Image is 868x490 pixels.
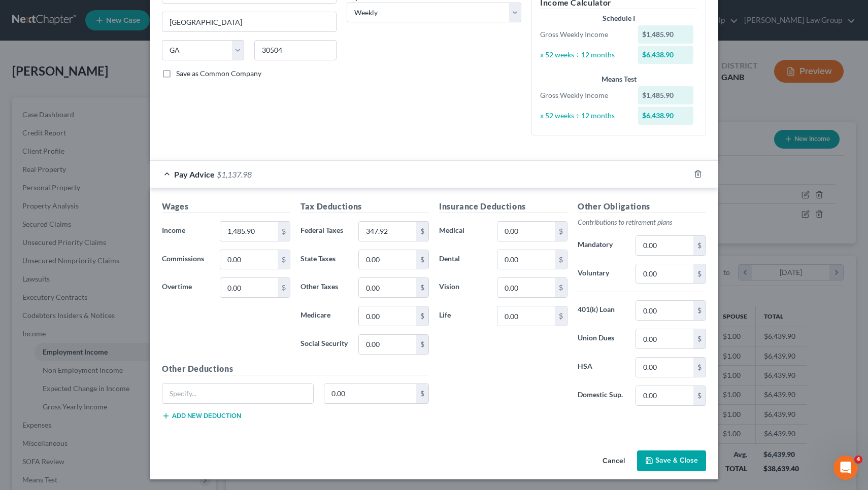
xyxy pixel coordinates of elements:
[693,358,706,377] div: $
[555,222,567,241] div: $
[636,386,693,405] input: 0.00
[278,250,290,269] div: $
[573,264,630,284] label: Voluntary
[301,200,429,213] h5: Tax Deductions
[693,329,706,348] div: $
[416,278,428,297] div: $
[693,386,706,405] div: $
[295,334,353,355] label: Social Security
[162,200,290,213] h5: Wages
[578,217,706,227] p: Contributions to retirement plans
[693,236,706,255] div: $
[555,278,567,297] div: $
[416,222,428,241] div: $
[220,222,278,241] input: 0.00
[636,264,693,284] input: 0.00
[157,250,215,270] label: Commissions
[497,278,555,297] input: 0.00
[416,306,428,326] div: $
[434,277,492,298] label: Vision
[416,384,428,403] div: $
[162,363,429,375] h5: Other Deductions
[278,278,290,297] div: $
[220,278,278,297] input: 0.00
[573,357,630,377] label: HSA
[573,300,630,321] label: 401(k) Loan
[535,111,633,121] div: x 52 weeks ÷ 12 months
[162,412,241,420] button: Add new deduction
[573,235,630,256] label: Mandatory
[217,169,252,179] span: $1,137.98
[693,301,706,320] div: $
[497,250,555,269] input: 0.00
[162,226,185,234] span: Income
[295,277,353,298] label: Other Taxes
[636,329,693,348] input: 0.00
[278,222,290,241] div: $
[359,222,416,241] input: 0.00
[162,384,313,403] input: Specify...
[638,25,694,44] div: $1,485.90
[638,86,694,104] div: $1,485.90
[174,169,215,179] span: Pay Advice
[638,46,694,64] div: $6,438.90
[833,456,858,480] iframe: Intercom live chat
[220,250,278,269] input: 0.00
[359,278,416,297] input: 0.00
[434,221,492,241] label: Medical
[359,306,416,326] input: 0.00
[324,384,417,403] input: 0.00
[854,456,862,464] span: 4
[540,13,697,23] div: Schedule I
[573,329,630,349] label: Union Dues
[497,306,555,326] input: 0.00
[636,301,693,320] input: 0.00
[162,12,336,31] input: Enter city...
[636,358,693,377] input: 0.00
[594,451,633,472] button: Cancel
[434,306,492,326] label: Life
[497,222,555,241] input: 0.00
[638,107,694,125] div: $6,438.90
[254,40,337,60] input: Enter zip...
[555,250,567,269] div: $
[416,335,428,354] div: $
[359,250,416,269] input: 0.00
[157,277,215,298] label: Overtime
[540,74,697,84] div: Means Test
[295,250,353,270] label: State Taxes
[693,264,706,284] div: $
[439,200,567,213] h5: Insurance Deductions
[573,386,630,406] label: Domestic Sup.
[176,69,261,78] span: Save as Common Company
[359,335,416,354] input: 0.00
[434,250,492,270] label: Dental
[578,200,706,213] h5: Other Obligations
[535,90,633,100] div: Gross Weekly Income
[555,306,567,326] div: $
[416,250,428,269] div: $
[295,306,353,326] label: Medicare
[535,50,633,60] div: x 52 weeks ÷ 12 months
[535,29,633,40] div: Gross Weekly Income
[295,221,353,241] label: Federal Taxes
[637,450,706,472] button: Save & Close
[636,236,693,255] input: 0.00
